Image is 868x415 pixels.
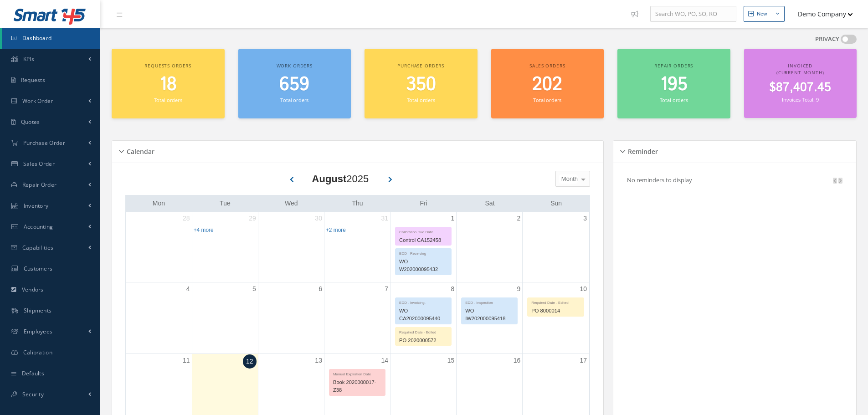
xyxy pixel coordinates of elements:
[650,6,736,22] input: Search WO, PO, SO, RO
[395,256,451,275] div: WO W202000095432
[21,76,45,84] span: Requests
[24,328,53,335] span: Employees
[144,62,191,69] span: Requests orders
[326,227,346,233] a: Show 2 more events
[395,249,451,256] div: EDD - Receiving
[532,72,562,97] span: 202
[462,306,517,324] div: WO IW202000095418
[744,49,857,118] a: Invoiced (Current Month) $87,407.45 Invoices Total: 9
[247,212,258,225] a: July 29, 2025
[22,181,57,189] span: Repair Order
[769,79,831,97] span: $87,407.45
[23,348,52,356] span: Calibration
[446,354,457,367] a: August 15, 2025
[181,354,192,367] a: August 11, 2025
[625,145,658,156] h5: Reminder
[782,96,818,103] small: Invoices Total: 9
[317,282,324,296] a: August 6, 2025
[22,286,44,293] span: Vendors
[549,198,564,209] a: Sunday
[277,62,313,69] span: Work orders
[312,173,347,184] b: August
[313,212,324,225] a: July 30, 2025
[280,97,308,103] small: Total orders
[654,62,693,69] span: Repair orders
[578,354,589,367] a: August 17, 2025
[112,49,225,118] a: Requests orders 18 Total orders
[528,306,584,316] div: PO 8000014
[660,97,688,103] small: Total orders
[181,212,192,225] a: July 28, 2025
[21,118,40,126] span: Quotes
[529,62,565,69] span: Sales orders
[462,298,517,306] div: EDD - Inspection
[185,282,192,296] a: August 4, 2025
[22,34,52,42] span: Dashboard
[559,174,578,184] span: Month
[379,354,390,367] a: August 14, 2025
[483,198,497,209] a: Saturday
[383,282,390,296] a: August 7, 2025
[24,223,53,231] span: Accounting
[789,5,853,23] button: Demo Company
[449,282,456,296] a: August 8, 2025
[24,307,52,314] span: Shipments
[523,212,589,282] td: August 3, 2025
[395,328,451,335] div: Required Date - Edited
[24,265,53,272] span: Customers
[512,354,523,367] a: August 16, 2025
[124,145,154,156] h5: Calendar
[533,97,561,103] small: Total orders
[397,62,444,69] span: Purchase orders
[126,212,192,282] td: July 28, 2025
[457,282,523,354] td: August 9, 2025
[251,282,258,296] a: August 5, 2025
[218,198,232,209] a: Tuesday
[523,282,589,354] td: August 10, 2025
[258,212,324,282] td: July 30, 2025
[406,72,436,97] span: 350
[329,377,385,395] div: Book 2020000017-Z38
[22,369,44,377] span: Defaults
[154,97,182,103] small: Total orders
[744,6,785,22] button: New
[126,282,192,354] td: August 4, 2025
[515,282,523,296] a: August 9, 2025
[379,212,390,225] a: July 31, 2025
[23,139,65,147] span: Purchase Order
[418,198,429,209] a: Friday
[581,212,589,225] a: August 3, 2025
[22,97,53,105] span: Work Order
[23,160,55,168] span: Sales Order
[395,298,451,306] div: EDD - Invoicing.
[324,282,390,354] td: August 7, 2025
[313,354,324,367] a: August 13, 2025
[390,282,457,354] td: August 8, 2025
[815,35,839,44] label: PRIVACY
[194,227,214,233] a: Show 4 more events
[395,235,451,246] div: Control CA152458
[528,298,584,306] div: Required Date - Edited
[258,282,324,354] td: August 6, 2025
[192,282,258,354] td: August 5, 2025
[329,369,385,377] div: Manual Expiration Date
[22,390,44,398] span: Security
[243,354,257,369] a: August 12, 2025
[395,306,451,324] div: WO CA202000095440
[395,227,451,235] div: Calibration Due Date
[757,10,767,18] div: New
[283,198,300,209] a: Wednesday
[776,69,824,76] span: (Current Month)
[395,335,451,346] div: PO 2020000572
[23,55,34,63] span: KPIs
[449,212,456,225] a: August 1, 2025
[617,49,730,118] a: Repair orders 195 Total orders
[390,212,457,282] td: August 1, 2025
[279,72,309,97] span: 659
[151,198,167,209] a: Monday
[660,72,688,97] span: 195
[312,171,369,186] div: 2025
[407,97,435,103] small: Total orders
[324,212,390,282] td: July 31, 2025
[350,198,365,209] a: Thursday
